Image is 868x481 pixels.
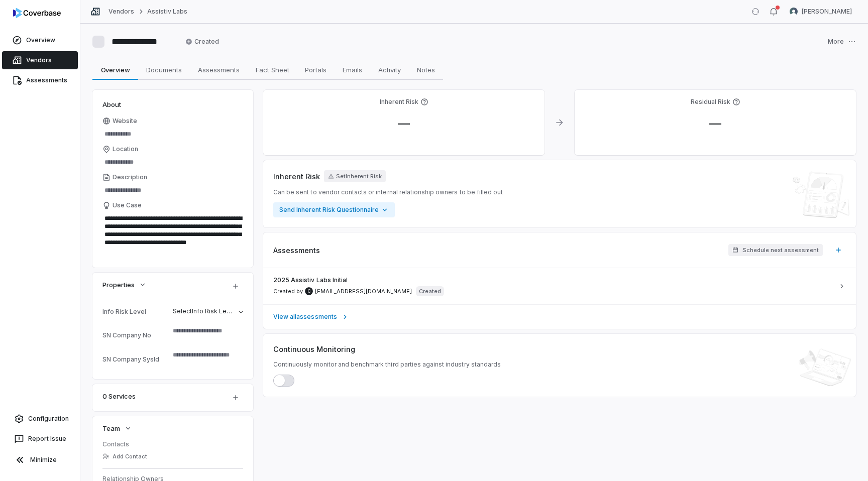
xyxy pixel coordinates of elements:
span: 2025 Assistiv Labs Initial [273,276,348,284]
span: Assessments [194,63,244,76]
button: Team [99,419,135,437]
dt: Contacts [102,440,243,448]
a: Vendors [108,8,134,16]
a: Vendors [2,51,78,69]
a: Assistiv Labs [147,8,187,16]
span: Inherent Risk [273,171,320,182]
textarea: Description [102,183,243,197]
span: Continuously monitor and benchmark third parties against industry standards [273,360,501,369]
button: Report Issue [4,430,76,448]
span: Location [113,145,138,153]
textarea: Use Case [102,211,243,258]
button: SetInherent Risk [324,170,386,182]
span: Can be sent to vendor contacts or internal relationship owners to be filled out [273,188,503,196]
a: Overview [2,31,78,49]
span: Properties [102,280,135,289]
span: Select Info Risk Level [173,307,236,315]
span: Created by [273,287,412,295]
a: Configuration [4,410,76,428]
span: Portals [301,63,331,76]
span: Assessments [273,245,320,256]
span: [PERSON_NAME] [802,8,852,16]
a: Assessments [2,71,78,89]
button: Minimize [4,450,76,470]
div: SN Company SysId [102,355,169,363]
img: logo-D7KZi-bG.svg [13,8,61,18]
button: Schedule next assessment [728,244,823,256]
button: More [825,31,859,52]
button: Sayantan Bhattacherjee avatar[PERSON_NAME] [784,4,858,19]
span: [EMAIL_ADDRESS][DOMAIN_NAME] [315,288,412,295]
a: View allassessments [263,304,856,329]
span: c [305,287,313,295]
span: Created [185,38,219,46]
h4: Residual Risk [691,98,730,106]
span: Continuous Monitoring [273,344,355,354]
span: Website [113,117,137,125]
button: Send Inherent Risk Questionnaire [273,202,395,217]
span: — [701,116,729,131]
div: Info Risk Level [102,308,169,315]
button: Add Contact [99,447,150,465]
h4: Inherent Risk [380,98,418,106]
input: Website [102,127,243,141]
span: Schedule next assessment [742,247,819,254]
a: 2025 Assistiv Labs InitialCreated by c[EMAIL_ADDRESS][DOMAIN_NAME]Created [263,268,856,304]
span: Notes [413,63,439,76]
button: Properties [99,276,150,294]
img: Sayantan Bhattacherjee avatar [790,8,798,16]
span: Emails [339,63,366,76]
span: Description [113,173,147,181]
input: Location [102,155,243,169]
span: Overview [97,63,134,76]
span: View all assessments [273,313,337,321]
span: Team [102,424,120,433]
div: SN Company No [102,331,169,339]
span: Documents [142,63,186,76]
span: About [102,100,121,109]
span: Activity [374,63,405,76]
p: Created [419,287,441,295]
span: — [390,116,418,131]
span: Use Case [113,201,142,209]
span: Fact Sheet [252,63,293,76]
